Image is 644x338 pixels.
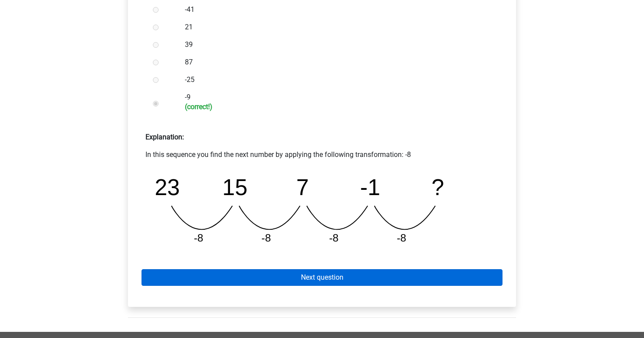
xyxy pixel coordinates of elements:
tspan: -8 [194,232,204,244]
p: In this sequence you find the next number by applying the following transformation: -8 [145,149,499,160]
label: -25 [185,75,488,85]
label: -9 [185,92,488,111]
tspan: 23 [155,174,180,200]
tspan: 15 [223,174,248,200]
h6: (correct!) [185,103,488,111]
tspan: -8 [397,232,407,244]
a: Next question [142,269,502,286]
label: 87 [185,57,488,68]
label: -41 [185,4,488,15]
tspan: ? [432,174,445,200]
label: 21 [185,22,488,32]
tspan: -1 [361,174,381,200]
tspan: -8 [329,232,339,244]
tspan: -8 [262,232,272,244]
label: 39 [185,39,488,50]
tspan: 7 [297,174,309,200]
strong: Explanation: [145,133,184,141]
